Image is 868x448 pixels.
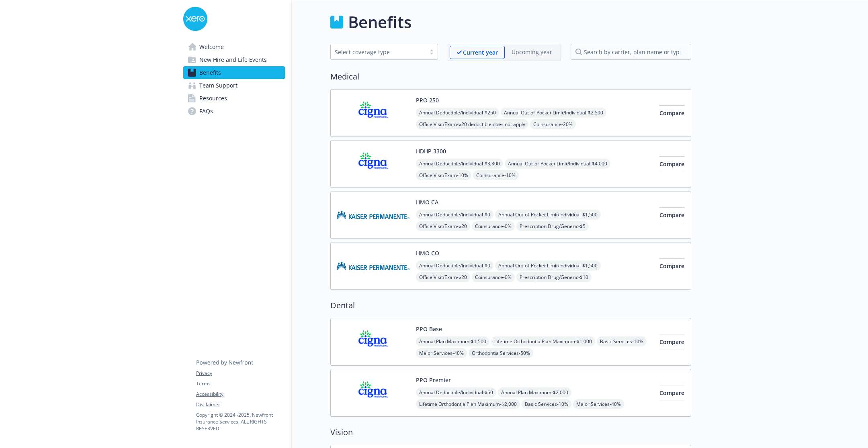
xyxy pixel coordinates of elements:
[348,10,411,34] h1: Benefits
[416,210,493,220] span: Annual Deductible/Individual - $0
[416,198,438,206] button: HMO CA
[501,108,606,118] span: Annual Out-of-Pocket Limit/Individual - $2,500
[183,53,285,66] a: New Hire and Life Events
[337,198,409,232] img: Kaiser Permanente Insurance Company carrier logo
[337,376,409,410] img: CIGNA carrier logo
[196,380,285,387] a: Terms
[416,147,446,155] button: HDHP 3300
[416,170,471,180] span: Office Visit/Exam - 10%
[416,261,493,271] span: Annual Deductible/Individual - $0
[573,399,624,409] span: Major Services - 40%
[659,211,684,219] span: Compare
[199,105,213,118] span: FAQs
[337,147,409,181] img: CIGNA carrier logo
[659,385,684,401] button: Compare
[330,71,691,83] h2: Medical
[196,401,285,408] a: Disclaimer
[337,96,409,130] img: CIGNA carrier logo
[416,221,470,231] span: Office Visit/Exam - $20
[183,66,285,79] a: Benefits
[330,426,691,438] h2: Vision
[659,262,684,270] span: Compare
[659,389,684,397] span: Compare
[659,109,684,117] span: Compare
[473,170,519,180] span: Coinsurance - 10%
[183,92,285,105] a: Resources
[196,370,285,377] a: Privacy
[183,41,285,53] a: Welcome
[337,249,409,283] img: Kaiser Permanente of Colorado carrier logo
[659,334,684,350] button: Compare
[659,105,684,121] button: Compare
[183,105,285,118] a: FAQs
[505,46,559,59] span: Upcoming year
[199,53,267,66] span: New Hire and Life Events
[522,399,571,409] span: Basic Services - 10%
[469,348,533,358] span: Orthodontia Services - 50%
[512,48,552,56] p: Upcoming year
[416,325,442,333] button: PPO Base
[416,376,451,384] button: PPO Premier
[516,221,589,231] span: Prescription Drug/Generic - $5
[597,336,647,346] span: Basic Services - 10%
[491,336,595,346] span: Lifetime Orthodontia Plan Maximum - $1,000
[571,44,691,60] input: search by carrier, plan name or type
[495,261,601,271] span: Annual Out-of-Pocket Limit/Individual - $1,500
[659,156,684,172] button: Compare
[330,299,691,312] h2: Dental
[659,160,684,168] span: Compare
[659,338,684,346] span: Compare
[199,92,227,105] span: Resources
[472,221,515,231] span: Coinsurance - 0%
[199,41,224,53] span: Welcome
[416,348,467,358] span: Major Services - 40%
[416,96,439,104] button: PPO 250
[530,119,576,129] span: Coinsurance - 20%
[505,159,610,169] span: Annual Out-of-Pocket Limit/Individual - $4,000
[463,48,498,57] p: Current year
[498,387,571,397] span: Annual Plan Maximum - $2,000
[416,387,496,397] span: Annual Deductible/Individual - $50
[416,399,520,409] span: Lifetime Orthodontia Plan Maximum - $2,000
[472,272,515,282] span: Coinsurance - 0%
[416,159,503,169] span: Annual Deductible/Individual - $3,300
[335,48,422,56] div: Select coverage type
[416,336,489,346] span: Annual Plan Maximum - $1,500
[416,119,528,129] span: Office Visit/Exam - $20 deductible does not apply
[416,272,470,282] span: Office Visit/Exam - $20
[495,210,601,220] span: Annual Out-of-Pocket Limit/Individual - $1,500
[199,66,221,79] span: Benefits
[337,325,409,359] img: CIGNA carrier logo
[659,207,684,223] button: Compare
[516,272,592,282] span: Prescription Drug/Generic - $10
[199,79,237,92] span: Team Support
[416,249,439,257] button: HMO CO
[416,108,499,118] span: Annual Deductible/Individual - $250
[196,411,285,432] p: Copyright © 2024 - 2025 , Newfront Insurance Services, ALL RIGHTS RESERVED
[183,79,285,92] a: Team Support
[659,258,684,274] button: Compare
[196,391,285,398] a: Accessibility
